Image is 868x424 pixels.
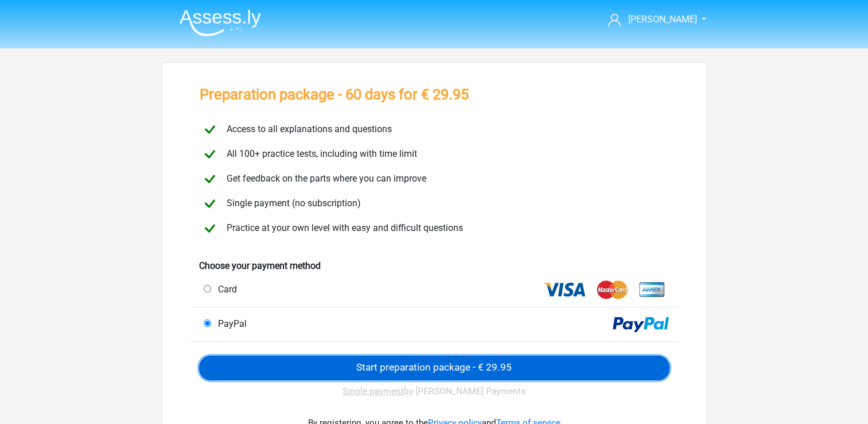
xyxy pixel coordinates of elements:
img: checkmark [200,144,220,164]
u: Single payment [342,386,404,396]
span: [PERSON_NAME] [628,14,696,25]
span: Card [213,284,237,295]
a: [PERSON_NAME] [604,13,698,26]
img: checkmark [200,218,220,238]
div: by [PERSON_NAME] Payments [199,380,670,403]
input: Start preparation package - € 29.95 [199,356,670,380]
span: Practice at your own level with easy and difficult questions [222,222,463,233]
img: Assessly [180,9,261,36]
img: checkmark [200,120,220,140]
span: PayPal [213,318,247,329]
img: checkmark [200,169,220,189]
span: All 100+ practice tests, including with time limit [222,148,417,159]
span: Single payment (no subscription) [222,198,361,209]
span: Access to all explanations and questions [222,124,392,134]
img: checkmark [200,194,220,214]
b: Choose your payment method [199,260,321,271]
span: Get feedback on the parts where you can improve [222,173,426,184]
h3: Preparation package - 60 days for € 29.95 [200,86,469,103]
